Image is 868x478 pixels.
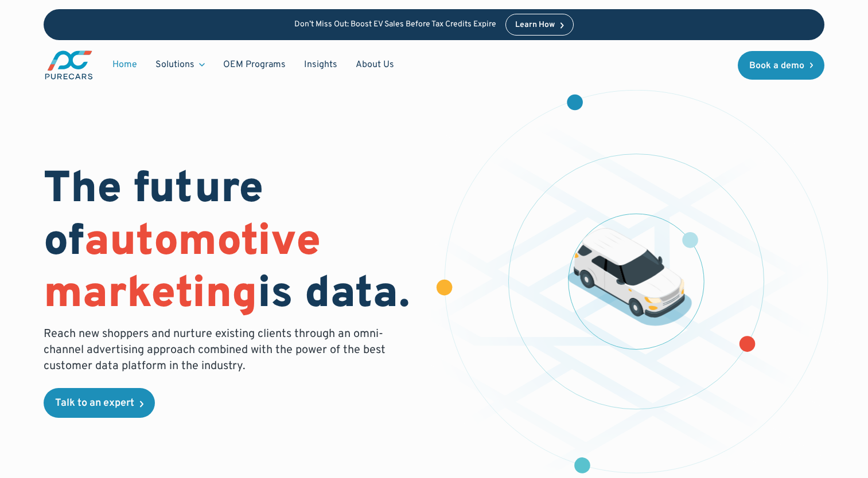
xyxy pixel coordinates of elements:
a: Home [103,54,146,76]
p: Reach new shoppers and nurture existing clients through an omni-channel advertising approach comb... [44,326,392,374]
a: Talk to an expert [44,388,155,418]
div: Learn How [515,21,555,29]
span: automotive marketing [44,216,321,323]
a: Insights [295,54,347,76]
div: Solutions [146,54,214,76]
div: Solutions [155,58,194,71]
h1: The future of is data. [44,164,421,322]
p: Don’t Miss Out: Boost EV Sales Before Tax Credits Expire [294,20,496,30]
a: About Us [347,54,403,76]
a: OEM Programs [214,54,295,76]
div: Talk to an expert [55,398,134,409]
div: Book a demo [749,61,804,70]
a: main [44,49,94,81]
a: Book a demo [738,51,825,80]
a: Learn How [505,14,574,36]
img: illustration of a vehicle [567,228,692,326]
img: purecars logo [44,49,94,81]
